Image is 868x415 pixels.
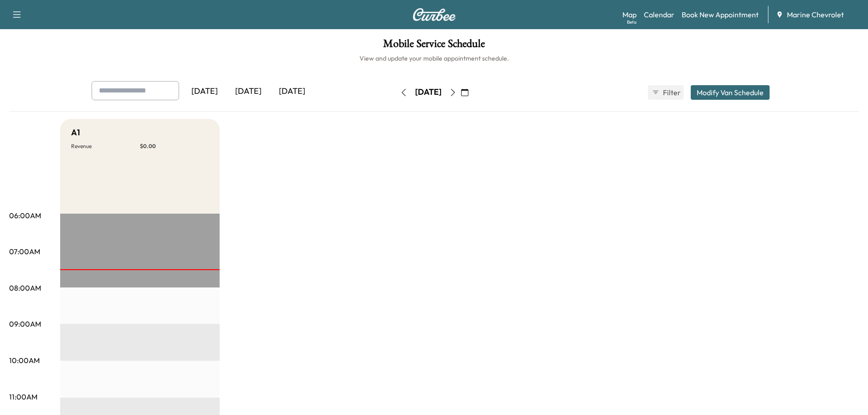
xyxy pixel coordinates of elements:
[9,318,41,329] p: 09:00AM
[644,9,674,20] a: Calendar
[9,210,41,221] p: 06:00AM
[627,19,637,26] div: Beta
[412,8,456,21] img: Curbee Logo
[9,282,41,293] p: 08:00AM
[9,246,40,257] p: 07:00AM
[682,9,759,20] a: Book New Appointment
[9,38,859,54] h1: Mobile Service Schedule
[183,81,226,102] div: [DATE]
[622,9,637,20] a: MapBeta
[691,85,770,100] button: Modify Van Schedule
[226,81,270,102] div: [DATE]
[140,143,209,150] p: $ 0.00
[71,143,140,150] p: Revenue
[663,87,679,98] span: Filter
[648,85,683,100] button: Filter
[71,126,80,139] h5: A1
[415,87,442,98] div: [DATE]
[9,391,37,402] p: 11:00AM
[787,9,844,20] span: Marine Chevrolet
[270,81,314,102] div: [DATE]
[9,355,40,366] p: 10:00AM
[9,54,859,63] h6: View and update your mobile appointment schedule.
